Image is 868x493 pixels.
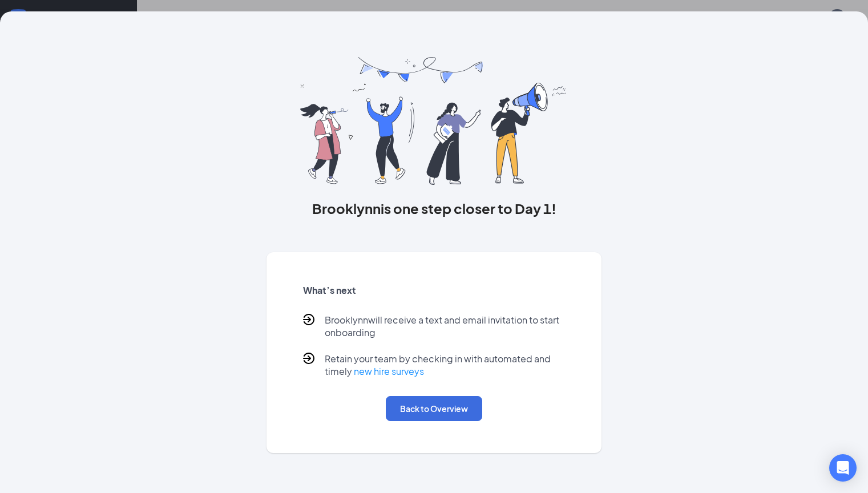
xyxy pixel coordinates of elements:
p: Retain your team by checking in with automated and timely [325,353,565,378]
h3: Brooklynn is one step closer to Day 1! [267,199,601,218]
button: Back to Overview [386,396,482,421]
div: Open Intercom Messenger [829,454,857,482]
p: Brooklynn will receive a text and email invitation to start onboarding [325,314,565,339]
a: new hire surveys [354,365,424,377]
h5: What’s next [303,284,565,297]
img: you are all set [300,57,568,185]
